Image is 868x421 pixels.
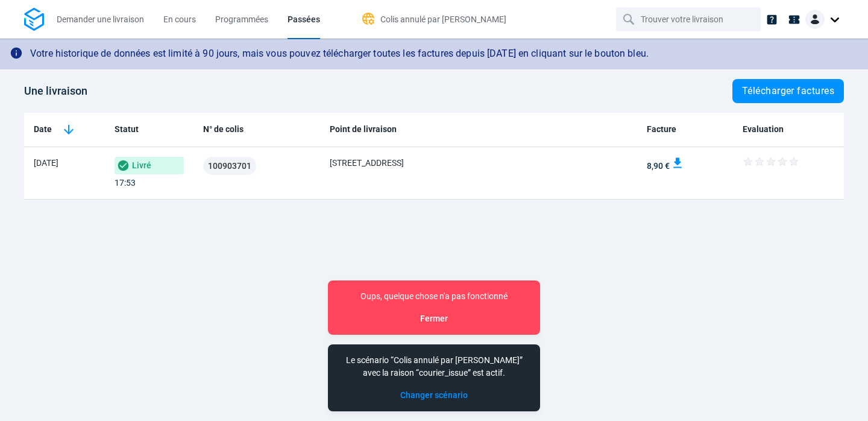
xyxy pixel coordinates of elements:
span: Point de livraison [330,123,397,136]
span: Programmées [215,14,268,24]
img: Logo [24,8,44,31]
span: Evaluation [743,123,784,136]
div: Oups, quelque chose n'a pas fonctionné [338,290,530,303]
img: download invoice [671,157,684,169]
span: Livré [115,157,184,174]
button: Télécharger factures [732,79,844,103]
span: [STREET_ADDRESS] [330,158,404,168]
span: Statut [115,123,139,136]
input: Trouver votre livraison [641,8,738,31]
span: N° de colis [203,123,244,136]
span: En cours [163,14,196,24]
span: Passées [288,14,320,24]
button: Fermer [420,312,448,325]
span: Colis annulé par [PERSON_NAME] [394,355,520,365]
button: 100903701 [203,157,256,175]
span: Une livraison [24,84,87,97]
span: Facture [647,123,676,136]
img: Client [805,10,825,29]
span: Télécharger factures [742,86,834,96]
span: Demander une livraison [57,14,144,24]
span: 100903701 [208,162,251,170]
span: 8,90 € [647,161,670,171]
button: Changer scénario [400,389,468,402]
th: Toggle SortBy [24,113,105,147]
img: sorting [61,122,76,137]
div: Le scénario “ ” avec la raison “courier_issue” est actif. [338,354,530,379]
span: Colis annulé par [PERSON_NAME] [380,14,506,24]
div: Votre historique de données est limité à 90 jours, mais vous pouvez télécharger toutes les factur... [30,42,649,66]
span: [DATE] [34,158,58,168]
span: Date [34,123,52,136]
span: 17:53 [115,178,136,188]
